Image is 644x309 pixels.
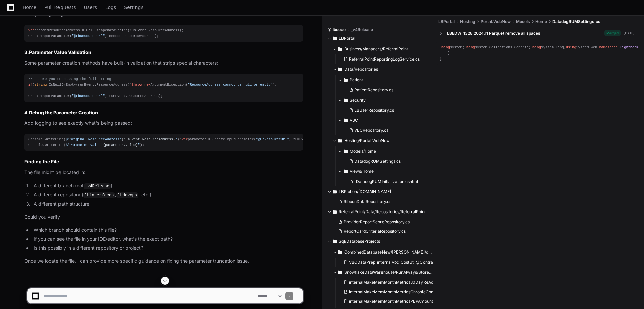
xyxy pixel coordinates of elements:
[32,182,303,190] li: A different branch (not )
[333,188,337,196] svg: Directory
[531,45,541,49] span: using
[333,237,337,245] svg: Directory
[341,258,435,267] button: VBCDataPrep_internalVbc_CostUtil@Contract.sql
[535,19,547,24] span: Home
[29,49,91,55] strong: Parameter Value Validation
[339,189,391,194] span: LBRibbon/[DOMAIN_NAME]
[354,128,388,133] span: VBCRepository.cs
[66,143,140,147] span: $"Parameter Value: "
[24,213,303,221] p: Could you verify:
[335,227,424,236] button: ReportCardCriteriaRepository.cs
[344,116,348,124] svg: Directory
[124,5,143,9] span: Settings
[121,137,175,141] span: {rumEvent.ResourceAddress}
[354,159,401,164] span: DatadogRUMSettings.cs
[346,157,424,166] button: DatadogRUMSettings.cs
[354,108,394,113] span: LBUserRepository.cs
[333,27,346,32] span: lbcode
[339,36,355,41] span: LBPortal
[83,192,115,198] code: lbinterfaces
[344,46,408,52] span: Business/Managers/ReferralPoint
[28,77,111,81] span: // Ensure you're passing the full string
[338,115,428,126] button: VBC
[346,106,424,115] button: LBUserRepository.cs
[28,83,32,87] span: if
[338,45,342,53] svg: Directory
[188,83,273,87] span: "ResourceAddress cannot be null or empty"
[440,45,637,62] div: System; System.Collections.Generic; System.Linq; System.Web; { { DatadogRUMEnabled { ; ; } = ; Da...
[338,75,428,85] button: Patient
[327,186,428,197] button: LBRibbon/[DOMAIN_NAME]
[516,19,530,24] span: Models
[32,226,303,234] li: Which branch should contain this file?
[344,199,391,204] span: RibbonDataRepository.cs
[552,19,600,24] span: DatadogRUMSettings.cs
[351,27,373,32] span: _v4Release
[24,257,303,265] p: Once we locate the file, I can provide more specific guidance on fixing the parameter truncation ...
[344,219,410,225] span: ProviderReportScoreRepository.cs
[438,19,455,24] span: LBPortal
[28,137,299,148] div: Console.WriteLine( ); parameter = CreateInputParameter( , rumEvent.ResourceAddress); Console.Writ...
[32,244,303,252] li: Is this possibly in a different repository or project?
[350,169,374,174] span: Views/Home
[339,239,380,244] span: Sql/DatabaseProjects
[28,28,34,32] span: var
[24,49,303,56] h3: 3.
[327,33,428,44] button: LBPortal
[44,5,76,9] span: Pull Requests
[105,5,116,9] span: Logs
[338,95,428,106] button: Security
[335,217,424,227] button: ProviderReportScoreRepository.cs
[103,143,138,147] span: {parameter.Value}
[346,177,424,186] button: _DatadogRUMInitialization.cshtml
[333,247,433,258] button: CombinedDatabaseNew/[PERSON_NAME]/dbo/Stored Procedures
[24,158,303,165] h2: Finding the File
[23,5,36,9] span: Home
[465,45,475,49] span: using
[338,137,342,145] svg: Directory
[32,191,303,199] li: A different repository ( , , etc.)
[32,235,303,243] li: If you can see the file in your IDE/editor, what's the exact path?
[346,126,424,135] button: VBCRepository.cs
[339,209,428,215] span: ReferralPoint/Data/Repositories/ReferralPointRepository
[333,135,428,146] button: Hosting/Portal.WebNew
[354,179,418,184] span: _DatadogRUMInitialization.cshtml
[333,34,337,42] svg: Directory
[344,67,378,72] span: Data/Repositories
[566,45,576,49] span: using
[344,138,390,143] span: Hosting/Portal.WebNew
[344,167,348,176] svg: Directory
[24,59,303,67] p: Some parameter creation methods have built-in validation that strips special characters:
[346,85,424,95] button: PatientRepository.cs
[344,229,406,234] span: ReportCardCriteriaRepository.cs
[24,119,303,127] p: Add logging to see exactly what's being passed:
[335,197,424,206] button: RibbonDataRepository.cs
[132,83,142,87] span: throw
[349,260,443,265] span: VBCDataPrep_internalVbc_CostUtil@Contract.sql
[460,19,475,24] span: Hosting
[32,200,303,208] li: A different path structure
[341,54,424,64] button: ReferralPointReportingLogService.cs
[333,64,428,75] button: Data/Repositories
[344,76,348,84] svg: Directory
[338,248,342,256] svg: Directory
[354,87,393,93] span: PatientRepository.cs
[440,45,450,49] span: using
[338,166,428,177] button: Views/Home
[350,118,358,123] span: VBC
[327,236,428,247] button: Sql/DatabaseProjects
[116,192,138,198] code: lbdevops
[24,169,303,177] p: The file might be located in:
[144,83,150,87] span: new
[623,31,635,36] div: [DATE]
[344,96,348,104] svg: Directory
[350,98,366,103] span: Security
[28,28,299,39] div: encodedResourceAddress = Uri.EscapeDataString(rumEvent.ResourceAddress); CreateInputParameter( , ...
[338,65,342,73] svg: Directory
[338,268,342,276] svg: Directory
[84,183,111,189] code: _v4Release
[447,31,540,36] div: LBEDW-1328 2024.11 Parquet remove all spaces
[256,137,289,141] span: "@LbResourceUrl"
[24,109,303,116] h3: 4.
[66,137,177,141] span: $"Original ResourceAddress: "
